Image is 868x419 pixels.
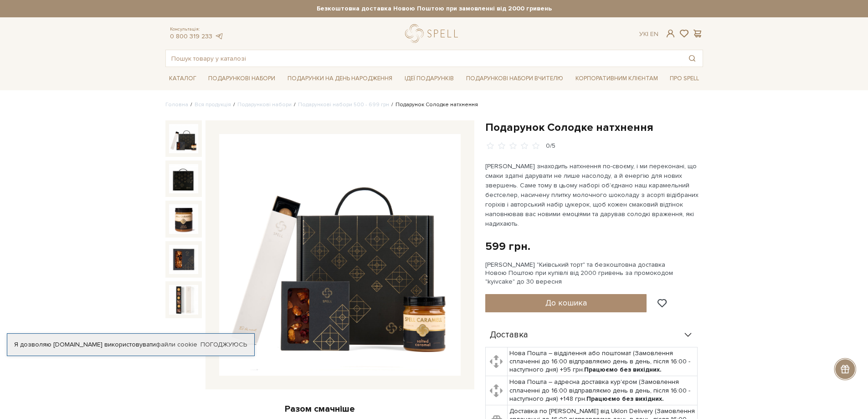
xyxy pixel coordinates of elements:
[219,134,461,376] img: Подарунок Солодке натхнення
[170,26,224,32] span: Консультація:
[156,341,197,348] a: файли cookie
[462,71,567,86] a: Подарункові набори Вчителю
[195,101,231,108] a: Вся продукція
[237,101,292,108] a: Подарункові набори
[572,72,662,86] a: Корпоративним клієнтам
[205,72,279,86] a: Подарункові набори
[485,294,647,312] button: До кошика
[485,239,530,253] div: 599 грн.
[401,72,457,86] a: Ідеї подарунків
[647,30,648,38] span: |
[170,32,212,40] a: 0 800 319 233
[490,331,528,339] span: Доставка
[165,101,188,108] a: Головна
[639,30,658,38] div: Ук
[586,395,664,403] b: Працюємо без вихідних.
[584,366,662,373] b: Працюємо без вихідних.
[485,161,699,228] p: [PERSON_NAME] знаходить натхнення по-своєму, і ми переконані, що смаки здатні дарувати не лише на...
[682,50,703,67] button: Пошук товару у каталозі
[169,245,198,274] img: Подарунок Солодке натхнення
[215,32,224,40] a: telegram
[405,24,462,43] a: logo
[508,376,698,405] td: Нова Пошта – адресна доставка кур'єром (Замовлення сплаченні до 16:00 відправляємо день в день, п...
[169,204,198,233] img: Подарунок Солодке натхнення
[389,101,478,109] li: Подарунок Солодке натхнення
[485,120,703,134] h1: Подарунок Солодке натхнення
[165,403,474,415] div: Разом смачніше
[485,261,703,286] div: [PERSON_NAME] "Київський торт" та безкоштовна доставка Новою Поштою при купівлі від 2000 гривень ...
[546,142,555,150] div: 0/5
[169,285,198,314] img: Подарунок Солодке натхнення
[284,72,396,86] a: Подарунки на День народження
[7,341,254,349] div: Я дозволяю [DOMAIN_NAME] використовувати
[298,101,389,108] a: Подарункові набори 500 - 699 грн
[200,341,247,349] a: Погоджуюсь
[169,164,198,193] img: Подарунок Солодке натхнення
[166,50,682,67] input: Пошук товару у каталозі
[650,30,658,38] a: En
[666,72,703,86] a: Про Spell
[508,347,698,376] td: Нова Пошта – відділення або поштомат (Замовлення сплаченні до 16:00 відправляємо день в день, піс...
[545,298,587,308] span: До кошика
[165,72,200,86] a: Каталог
[169,124,198,153] img: Подарунок Солодке натхнення
[165,5,703,13] strong: Безкоштовна доставка Новою Поштою при замовленні від 2000 гривень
